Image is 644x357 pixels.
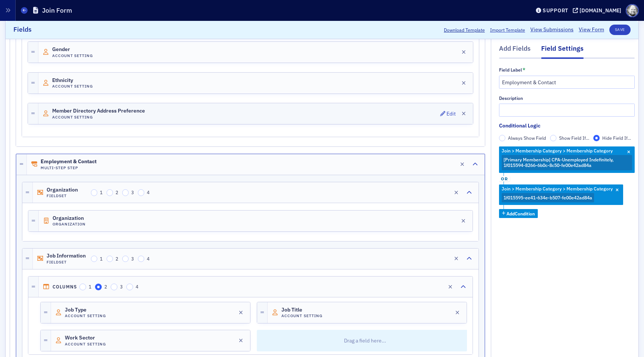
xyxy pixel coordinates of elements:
span: Member Directory Address Preference [52,108,145,114]
span: 2 [116,256,118,262]
span: Show Field If... [559,135,589,141]
span: Organization [53,215,94,221]
div: [DOMAIN_NAME] [580,7,621,14]
span: 4 [147,256,149,262]
span: Profile [626,4,639,17]
input: 2 [107,256,113,262]
h4: Account Setting [52,84,94,89]
input: 4 [138,189,145,196]
span: 1f015595-ee41-634e-b507-fe00e42ad84a [503,195,592,200]
button: or [499,173,510,185]
span: Join > Membership Category > Membership Category [502,148,613,154]
h2: Fields [13,25,32,35]
span: 3 [120,284,123,290]
button: Edit [440,108,456,119]
h4: Columns [53,284,77,290]
h1: Join Form [42,6,72,15]
span: Hide Field If... [602,135,631,141]
button: Download Template [444,26,485,33]
span: Employment & Contact [41,159,97,165]
input: Hide Field If... [593,135,600,142]
input: 1 [91,189,98,196]
input: 2 [95,284,102,290]
input: 2 [107,189,113,196]
h4: Fieldset [47,260,88,265]
h4: Multi-Step Step [41,165,97,170]
span: Ethnicity [52,78,94,83]
div: [Primary Membership] CPA-Unemployed Indefinitely, 1f015594-8266-6b0c-8c50-fe00e42ad84a [499,147,635,173]
h4: Fieldset [47,193,88,198]
h4: Account Setting [52,53,94,58]
h4: Account Setting [65,342,107,347]
button: AddCondition [499,209,538,218]
span: Job Title [281,307,323,313]
span: Join > Membership Category > Membership Category [502,186,613,192]
input: 3 [122,189,129,196]
div: Conditional Logic [499,122,540,130]
div: Edit [446,112,456,116]
span: Organization [47,187,88,193]
input: 3 [122,256,129,262]
button: Save [609,25,631,35]
span: 3 [131,189,134,195]
abbr: This field is required [523,67,525,73]
span: 1 [100,189,102,195]
span: 4 [147,189,149,195]
input: Show Field If... [550,135,557,142]
span: or [499,176,510,182]
span: 1 [89,284,91,290]
div: Field Label [499,67,522,73]
input: 1 [79,284,86,290]
span: 4 [136,284,138,290]
span: 2 [104,284,107,290]
span: Always Show Field [508,135,546,141]
div: Add Fields [499,44,531,58]
a: View Submissions [530,26,574,34]
span: Job Information [47,253,88,259]
span: 2 [116,189,118,195]
input: Always Show Field [499,135,506,142]
h4: Account Setting [65,313,107,318]
input: 3 [111,284,117,290]
p: Drag a field here... [259,330,471,351]
div: 1f015595-ee41-634e-b507-fe00e42ad84a [499,185,623,205]
input: 4 [138,256,145,262]
input: 4 [126,284,133,290]
span: 3 [131,256,134,262]
span: Add Condition [506,210,535,217]
span: Gender [52,47,94,53]
a: View Form [579,26,604,34]
input: 1 [91,256,98,262]
span: Work Sector [65,335,107,341]
button: [DOMAIN_NAME] [573,8,624,13]
span: Import Template [490,26,525,33]
span: Job Type [65,307,107,313]
h4: Organization [53,222,94,227]
span: 1 [100,256,102,262]
div: Description [499,95,523,101]
h4: Account Setting [281,313,323,318]
span: [Primary Membership] CPA-Unemployed Indefinitely, 1f015594-8266-6b0c-8c50-fe00e42ad84a [503,157,614,168]
h4: Account Setting [52,115,145,120]
div: Field Settings [541,44,584,59]
div: Support [543,7,568,14]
